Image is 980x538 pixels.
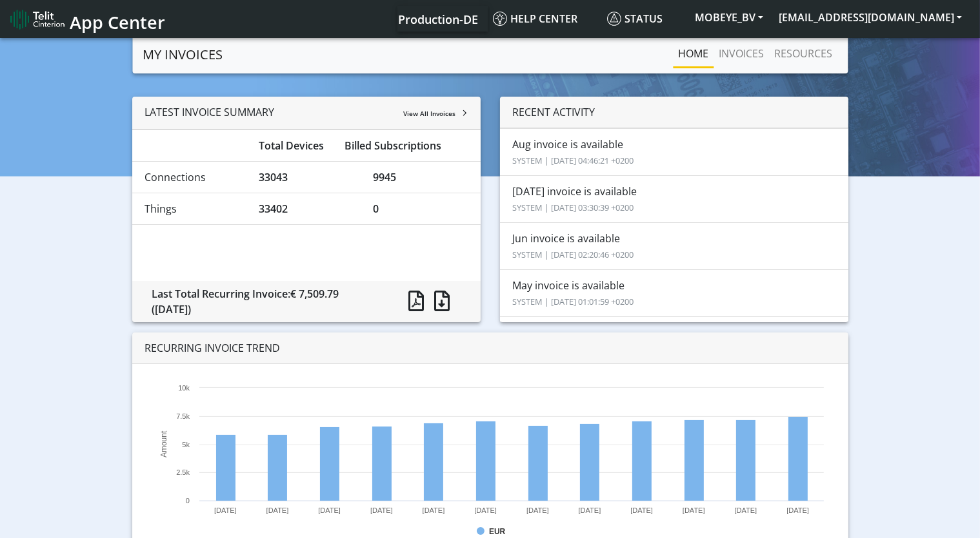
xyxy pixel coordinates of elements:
span: Production-DE [398,12,478,27]
div: Last Total Recurring Invoice: [143,286,388,317]
text: [DATE] [683,506,705,514]
text: 2.5k [176,468,190,476]
text: [DATE] [579,506,601,514]
div: 33043 [249,169,363,185]
div: Billed Subscriptions [335,138,477,153]
span: App Center [70,10,165,34]
span: Help center [493,12,577,26]
text: 7.5k [176,412,190,420]
img: status.svg [607,12,621,26]
li: Aug report downloaded [500,316,848,364]
small: SYSTEM | [DATE] 01:01:59 +0200 [513,296,634,307]
a: Help center [488,6,602,32]
img: logo-telit-cinterion-gw-new.png [10,9,65,30]
div: 9945 [363,169,477,185]
a: Status [602,6,687,32]
a: Your current platform instance [397,6,477,32]
div: Connections [135,169,250,185]
a: App Center [10,5,163,33]
text: Amount [159,430,168,457]
small: SYSTEM | [DATE] 04:46:21 +0200 [513,155,634,166]
div: Total Devices [249,138,335,153]
a: Home [673,41,714,66]
text: 0 [186,497,190,504]
div: 0 [363,201,477,216]
li: Aug invoice is available [500,128,848,176]
text: 5k [182,441,190,448]
img: knowledge.svg [493,12,507,26]
text: [DATE] [735,506,757,514]
text: [DATE] [630,506,653,514]
li: [DATE] invoice is available [500,175,848,223]
div: LATEST INVOICE SUMMARY [132,97,481,130]
text: [DATE] [474,506,497,514]
span: € 7,509.79 [291,287,339,301]
text: [DATE] [318,506,341,514]
button: [EMAIL_ADDRESS][DOMAIN_NAME] [771,6,970,29]
div: Things [135,201,250,216]
span: Status [607,12,663,26]
text: [DATE] [370,506,393,514]
div: ([DATE]) [152,302,379,317]
text: [DATE] [786,506,809,514]
small: SYSTEM | [DATE] 02:20:46 +0200 [513,249,634,260]
text: [DATE] [266,506,289,514]
li: Jun invoice is available [500,222,848,270]
li: May invoice is available [500,269,848,317]
a: RESOURCES [769,41,837,66]
button: MOBEYE_BV [687,6,771,29]
text: 10k [178,384,190,392]
text: [DATE] [526,506,549,514]
div: 33402 [249,201,363,216]
span: View All Invoices [404,109,456,118]
small: SYSTEM | [DATE] 03:30:39 +0200 [513,202,634,213]
a: MY INVOICES [143,42,223,68]
text: [DATE] [214,506,237,514]
div: RECENT ACTIVITY [500,97,848,128]
text: EUR [489,527,506,536]
text: [DATE] [423,506,445,514]
a: INVOICES [714,41,769,66]
div: RECURRING INVOICE TREND [132,332,848,364]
